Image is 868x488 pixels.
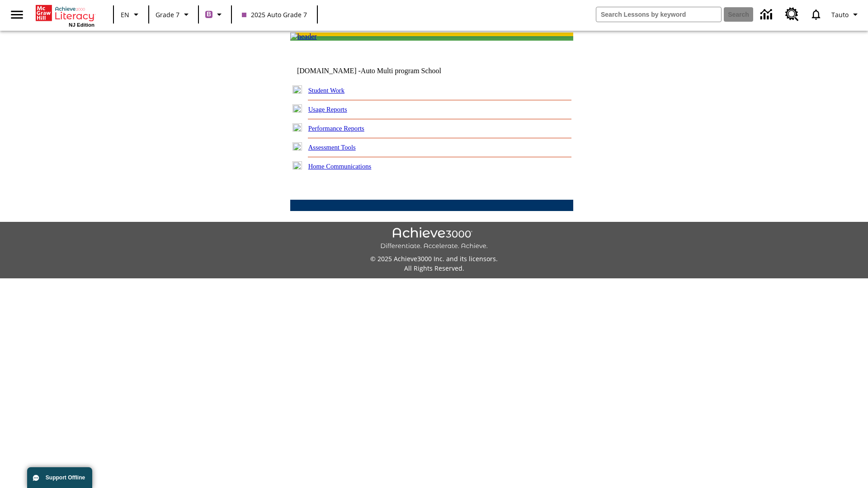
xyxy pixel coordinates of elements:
button: Boost Class color is purple. Change class color [202,6,228,23]
img: plus.gif [292,142,302,150]
a: Assessment Tools [308,144,356,151]
nobr: Auto Multi program School [361,67,441,75]
a: Data Center [755,2,780,27]
button: Support Offline [27,467,92,488]
div: Home [36,3,94,28]
span: Support Offline [46,474,85,481]
td: [DOMAIN_NAME] - [297,67,463,75]
img: Achieve3000 Differentiate Accelerate Achieve [380,227,488,250]
img: plus.gif [292,123,302,131]
span: Tauto [831,10,849,19]
span: B [207,9,211,20]
a: Performance Reports [308,125,364,132]
button: Language: EN, Select a language [117,6,146,23]
img: plus.gif [292,85,302,94]
button: Open side menu [4,1,30,28]
button: Profile/Settings [828,6,864,23]
a: Home Communications [308,163,372,170]
span: EN [121,10,129,19]
span: Grade 7 [156,10,179,19]
a: Usage Reports [308,106,347,113]
button: Grade: Grade 7, Select a grade [152,6,195,23]
a: Resource Center, Will open in new tab [780,2,804,27]
img: header [290,33,317,41]
a: Notifications [804,3,828,26]
img: plus.gif [292,104,302,113]
span: NJ Edition [69,22,94,28]
img: plus.gif [292,161,302,169]
input: search field [596,7,721,22]
a: Student Work [308,87,344,94]
span: 2025 Auto Grade 7 [242,10,307,19]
